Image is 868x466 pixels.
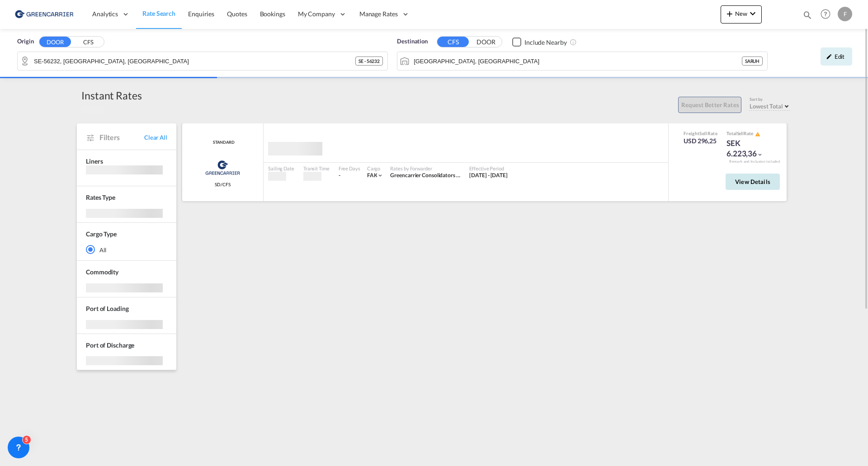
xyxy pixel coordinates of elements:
[684,137,717,146] div: USD 296,25
[735,178,770,185] span: View Details
[359,9,398,19] span: Manage Rates
[821,47,852,66] div: icon-pencilEdit
[750,97,791,103] div: Sort by
[747,8,758,19] md-icon: icon-chevron-down
[86,245,167,254] md-radio-button: All
[260,10,285,18] span: Bookings
[755,132,760,137] md-icon: icon-alert
[726,130,772,137] div: Total Rate
[86,305,129,312] span: Port of Loading
[72,37,104,47] button: CFS
[339,165,360,172] div: Free Days
[750,100,791,110] md-select: Select: Lowest Total
[724,10,758,17] span: New
[397,52,767,70] md-input-container: Riyadh, SARUH
[86,230,117,239] div: Cargo Type
[17,37,33,46] span: Origin
[721,5,762,24] button: icon-plus 400-fgNewicon-chevron-down
[390,172,515,179] span: Greencarrier Consolidators ([GEOGRAPHIC_DATA])
[724,8,735,19] md-icon: icon-plus 400-fg
[359,58,380,64] span: SE - 56232
[215,181,230,188] span: SD/CFS
[678,97,741,113] button: Request Better Rates
[86,193,115,202] div: Rates Type
[397,37,428,46] span: Destination
[81,88,142,103] div: Instant Rates
[437,37,469,47] button: CFS
[298,9,335,19] span: My Company
[726,138,772,160] div: SEK 6.223,36
[726,174,780,190] button: View Details
[754,131,760,137] button: icon-alert
[390,165,460,172] div: Rates by Forwarder
[470,37,502,47] button: DOOR
[227,10,247,18] span: Quotes
[303,165,330,172] div: Transit Time
[722,159,787,164] div: Remark and Inclusion included
[86,157,103,165] span: Liners
[742,56,763,66] div: SARUH
[211,140,234,146] div: Contract / Rate Agreement / Tariff / Spot Pricing Reference Number: STANDARD
[818,6,833,22] span: Help
[414,54,742,68] input: Search by Port
[838,7,852,21] div: F
[86,268,118,276] span: Commodity
[737,131,744,136] span: Sell
[18,52,387,70] md-input-container: SE-56232, Norrahammar, Jönköping
[268,165,294,172] div: Sailing Date
[570,38,577,46] md-icon: Unchecked: Ignores neighbouring ports when fetching rates.Checked : Includes neighbouring ports w...
[802,10,812,24] div: icon-magnify
[34,54,355,68] input: Search by Door
[469,165,508,172] div: Effective Period
[390,172,460,179] div: Greencarrier Consolidators (Sweden)
[14,4,75,24] img: 609dfd708afe11efa14177256b0082fb.png
[377,172,383,179] md-icon: icon-chevron-down
[188,10,214,18] span: Enquiries
[750,103,783,110] span: Lowest Total
[826,53,832,60] md-icon: icon-pencil
[39,37,71,47] button: DOOR
[524,38,567,47] div: Include Nearby
[757,151,763,158] md-icon: icon-chevron-down
[339,172,340,179] div: -
[699,131,707,136] span: Sell
[367,172,377,179] span: FAK
[512,37,567,47] md-checkbox: Checkbox No Ink
[203,156,243,179] img: Greencarrier Consolidator
[142,9,175,17] span: Rate Search
[92,9,118,19] span: Analytics
[211,140,234,146] span: STANDARD
[86,341,134,349] span: Port of Discharge
[144,133,167,141] span: Clear All
[802,10,812,20] md-icon: icon-magnify
[367,165,384,172] div: Cargo
[469,172,508,179] div: 01 Oct 2025 - 31 Dec 2025
[818,6,838,23] div: Help
[469,172,508,179] span: [DATE] - [DATE]
[99,132,144,142] span: Filters
[684,130,717,137] div: Freight Rate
